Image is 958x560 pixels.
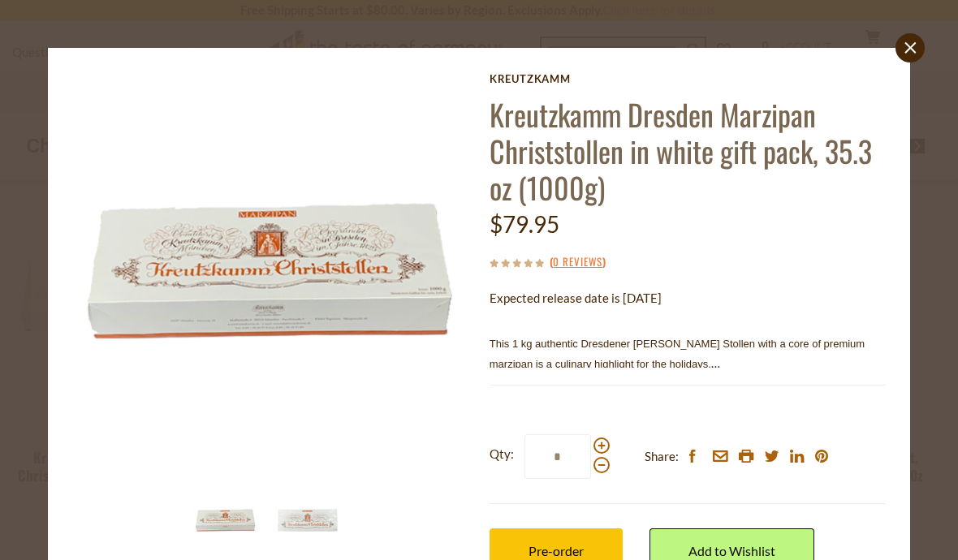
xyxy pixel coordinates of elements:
[490,338,865,370] span: This 1 kg authentic Dresdener [PERSON_NAME] Stollen with a core of premium marzipan is a culinary...
[550,253,606,269] span: ( )
[72,72,469,469] img: Kreutzkamm Dresden Marzipan Christstollen in white gift pack, 35.3 oz (1000g)
[275,488,340,553] img: Kreutzkamm Dresden Marzipan Christstollen in white gift pack, 35.3 oz (1000g)
[193,488,258,553] img: Kreutzkamm Dresden Marzipan Christstollen in white gift pack, 35.3 oz (1000g)
[490,288,886,308] p: Expected release date is [DATE]
[490,72,886,85] a: Kreutzkamm
[490,444,514,464] strong: Qty:
[524,434,591,479] input: Qty:
[645,446,679,467] span: Share:
[553,253,602,271] a: 0 Reviews
[529,543,584,558] span: Pre-order
[490,210,559,238] span: $79.95
[490,93,872,209] a: Kreutzkamm Dresden Marzipan Christstollen in white gift pack, 35.3 oz (1000g)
